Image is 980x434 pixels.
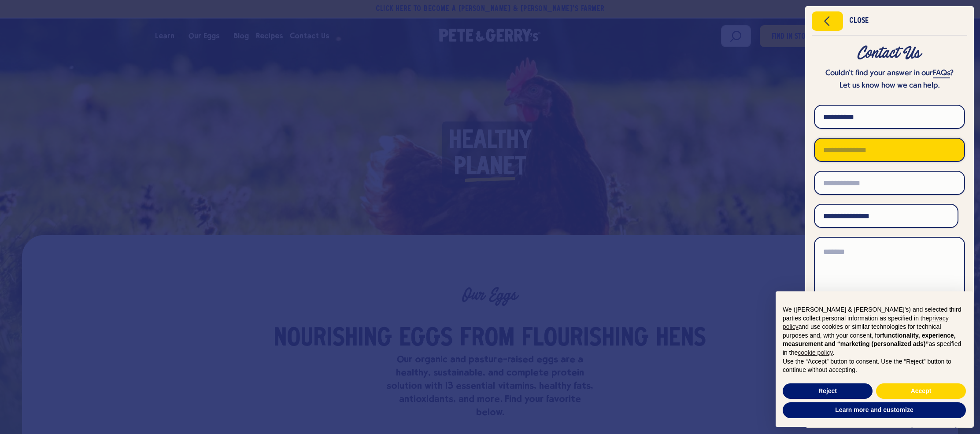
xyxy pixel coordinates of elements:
p: Let us know how we can help. [814,80,965,92]
a: cookie policy [798,349,832,356]
button: Reject [783,383,873,399]
button: Learn more and customize [783,402,966,418]
div: Contact Us [814,45,965,61]
button: Accept [876,383,966,399]
a: FAQs [933,69,950,78]
button: Close menu [812,11,843,31]
div: Notice [769,284,980,434]
p: Use the “Accept” button to consent. Use the “Reject” button to continue without accepting. [783,357,966,375]
p: We ([PERSON_NAME] & [PERSON_NAME]'s) and selected third parties collect personal information as s... [783,305,966,357]
div: Close [849,18,869,24]
p: Couldn’t find your answer in our ? [814,67,965,80]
